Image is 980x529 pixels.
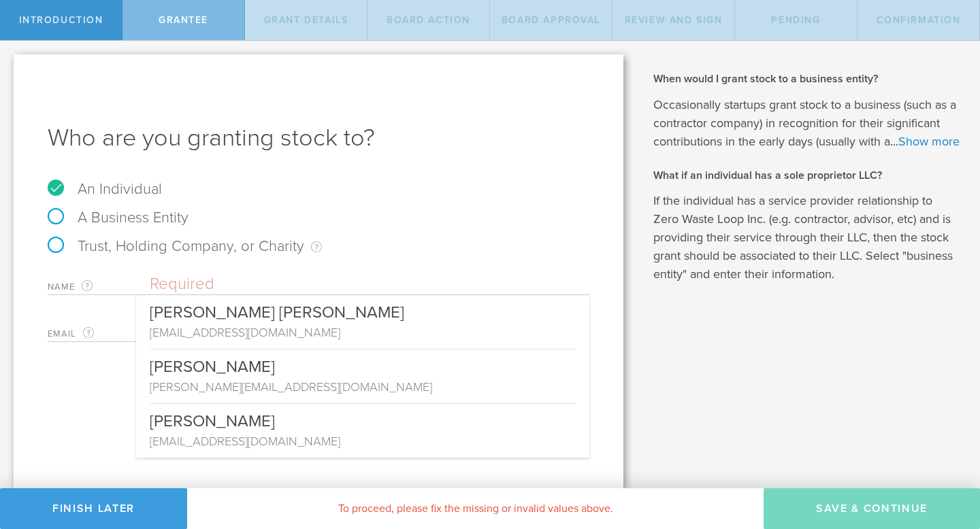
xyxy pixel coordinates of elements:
[150,324,576,341] div: [EMAIL_ADDRESS][DOMAIN_NAME]
[48,326,150,341] label: Email
[150,378,576,396] div: [PERSON_NAME][EMAIL_ADDRESS][DOMAIN_NAME]
[136,295,589,349] div: [PERSON_NAME] [PERSON_NAME] [EMAIL_ADDRESS][DOMAIN_NAME]
[150,349,576,378] div: [PERSON_NAME]
[48,122,589,154] h1: Who are you granting stock to?
[898,134,960,149] a: Show more
[159,14,208,26] span: Grantee
[877,14,961,26] span: Confirmation
[150,403,576,432] div: [PERSON_NAME]
[502,14,600,26] span: Board Approval
[771,14,820,26] span: Pending
[48,237,322,255] label: Trust, Holding Company, or Charity
[48,180,162,198] label: An Individual
[150,432,576,450] div: [EMAIL_ADDRESS][DOMAIN_NAME]
[653,71,960,86] h2: When would I grant stock to a business entity?
[48,209,189,226] label: A Business Entity
[653,168,960,183] h2: What if an individual has a sole proprietor LLC?
[150,274,589,294] input: Required
[264,14,348,26] span: Grant Details
[136,403,589,458] div: [PERSON_NAME] [EMAIL_ADDRESS][DOMAIN_NAME]
[387,14,470,26] span: Board Action
[653,192,960,284] p: If the individual has a service provider relationship to Zero Waste Loop Inc. (e.g. contractor, a...
[187,488,764,529] div: To proceed, please fix the missing or invalid values above.
[912,423,980,488] iframe: Chat Widget
[136,349,589,403] div: [PERSON_NAME] [PERSON_NAME][EMAIL_ADDRESS][DOMAIN_NAME]
[653,96,960,151] p: Occasionally startups grant stock to a business (such as a contractor company) in recognition for...
[625,14,723,26] span: Review and Sign
[19,14,103,26] span: Introduction
[764,488,980,529] button: Save & Continue
[48,279,150,294] label: Name
[150,295,576,324] div: [PERSON_NAME] [PERSON_NAME]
